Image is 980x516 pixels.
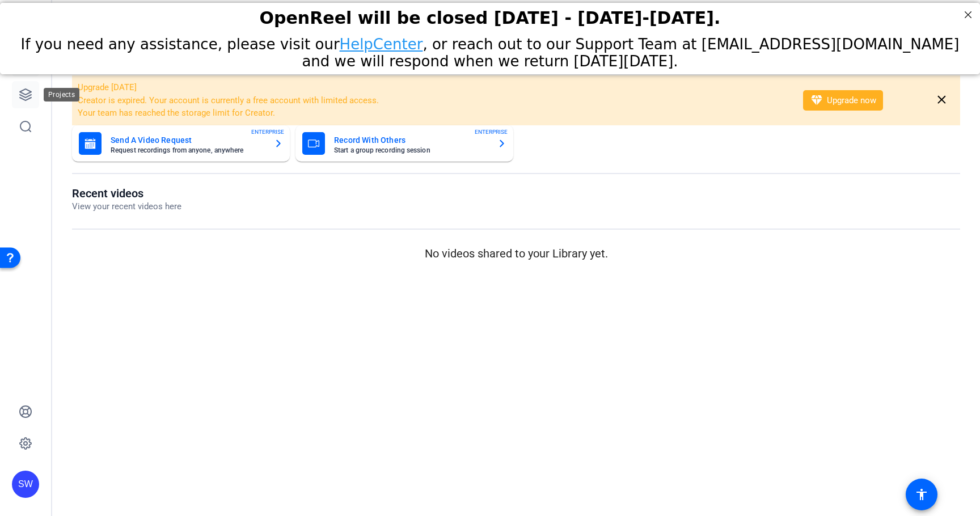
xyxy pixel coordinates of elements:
[14,5,966,25] div: OpenReel will be closed [DATE] - [DATE]-[DATE].
[810,94,823,107] mat-icon: diamond
[21,33,960,67] span: If you need any assistance, please visit our , or reach out to our Support Team at [EMAIL_ADDRESS...
[935,93,949,107] mat-icon: close
[803,90,883,111] button: Upgrade now
[295,125,513,162] button: Record With OthersStart a group recording sessionENTERPRISE
[78,107,788,120] li: Your team has reached the storage limit for Creator.
[72,125,290,162] button: Send A Video RequestRequest recordings from anyone, anywhereENTERPRISE
[334,133,488,147] mat-card-title: Record With Others
[72,245,960,262] p: No videos shared to your Library yet.
[44,88,79,101] div: Projects
[334,147,488,154] mat-card-subtitle: Start a group recording session
[72,187,181,200] h1: Recent videos
[111,133,265,147] mat-card-title: Send A Video Request
[78,82,137,92] span: Upgrade [DATE]
[475,128,508,136] span: ENTERPRISE
[340,33,423,50] a: HelpCenter
[72,200,181,213] p: View your recent videos here
[12,471,39,498] div: SW
[915,488,928,501] mat-icon: accessibility
[251,128,284,136] span: ENTERPRISE
[78,94,788,107] li: Creator is expired. Your account is currently a free account with limited access.
[111,147,265,154] mat-card-subtitle: Request recordings from anyone, anywhere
